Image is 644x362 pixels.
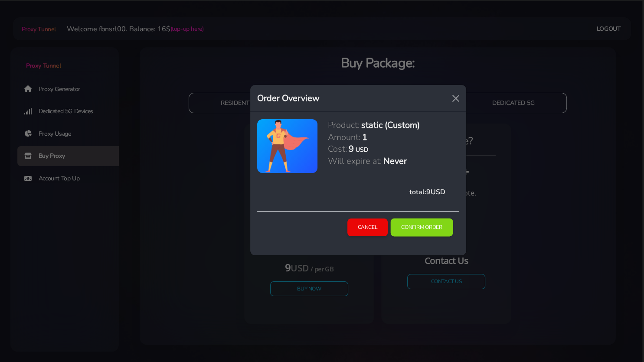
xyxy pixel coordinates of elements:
button: Cancel [347,219,388,236]
button: Confirm Order [391,219,453,237]
h6: USD [356,146,368,154]
h5: Amount: [328,131,360,143]
span: 9 [426,187,431,197]
h5: Never [383,155,407,167]
img: antenna.png [265,119,310,173]
h5: Cost: [328,143,347,155]
button: Close [449,91,463,105]
h5: 9 [349,143,354,155]
h5: Order Overview [257,92,320,105]
span: total: USD [409,187,445,197]
h5: Product: [328,119,360,131]
h5: 1 [362,131,367,143]
iframe: Webchat Widget [516,220,633,351]
h5: Will expire at: [328,155,382,167]
h5: static (Custom) [361,119,420,131]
